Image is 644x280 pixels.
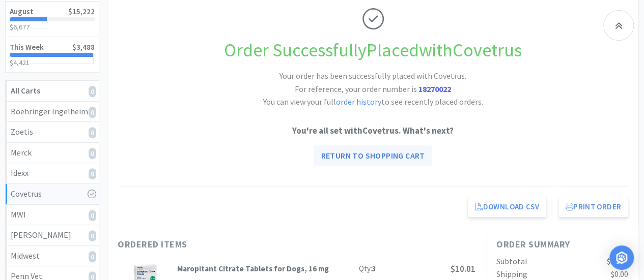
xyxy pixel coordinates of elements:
h2: This Week [10,43,44,51]
a: This Week$3,488$4,421 [6,37,99,72]
div: MWI [11,208,94,222]
a: Download CSV [468,197,546,217]
i: 0 [89,107,96,118]
i: 0 [89,148,96,159]
a: Boehringer Ingelheim0 [6,102,99,122]
h2: August [10,8,34,15]
a: Merck0 [6,143,99,164]
div: Subtotal [496,255,527,268]
p: You're all set with Covetrus . What's next? [118,124,628,138]
h1: Order Successfully Placed with Covetrus [118,36,628,65]
button: Print Order [558,197,628,217]
div: Open Intercom Messenger [609,245,634,270]
div: Idexx [11,167,94,180]
span: For reference, your order number is [295,84,451,94]
a: order history [336,97,381,107]
span: $15,222 [68,7,95,16]
a: MWI0 [6,205,99,226]
i: 0 [89,230,96,241]
strong: All Carts [11,85,40,96]
i: 0 [89,127,96,138]
a: [PERSON_NAME]0 [6,225,99,246]
i: 0 [89,210,96,221]
h2: Your order has been successfully placed with Covetrus. You can view your full to see recently pla... [220,70,526,109]
div: Covetrus [11,188,94,201]
span: $10.01 [451,263,475,274]
strong: 18270022 [418,84,451,94]
a: Return to Shopping Cart [314,145,432,166]
span: $4,421 [10,58,30,67]
a: August$15,222$6,677 [6,2,99,37]
strong: 3 [372,264,376,273]
i: 0 [89,168,96,179]
i: 0 [89,251,96,262]
span: $30.03 [607,256,628,266]
div: Midwest [11,250,94,263]
span: $3,488 [72,42,95,52]
div: Qty: [359,263,376,275]
h1: Ordered Items [118,237,423,252]
a: Zoetis0 [6,122,99,143]
a: Covetrus [6,184,99,205]
div: Zoetis [11,126,94,139]
a: All Carts0 [6,81,99,102]
div: Merck [11,146,94,160]
strong: Maropitant Citrate Tablets for Dogs, 16 mg [177,264,329,273]
div: Boehringer Ingelheim [11,105,94,118]
a: Midwest0 [6,246,99,267]
i: 0 [89,86,96,97]
a: Idexx0 [6,163,99,184]
h1: Order Summary [496,237,628,252]
span: $6,677 [10,22,30,32]
div: [PERSON_NAME] [11,229,94,242]
span: $0.00 [611,269,628,279]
